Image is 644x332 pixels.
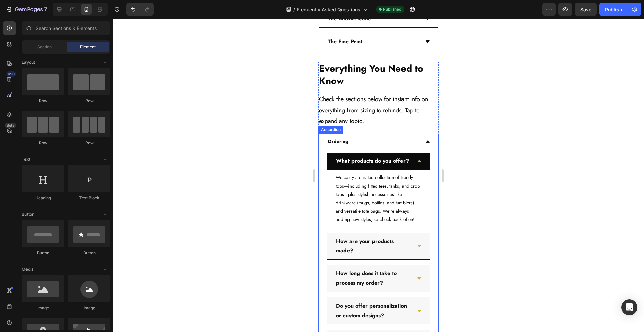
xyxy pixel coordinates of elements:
span: Frequently Asked Questions [297,6,360,13]
button: 7 [3,3,50,16]
p: Ordering [13,119,34,127]
div: Image [22,305,64,311]
button: Publish [599,3,628,16]
div: Heading [22,195,64,201]
div: Publish [605,6,622,13]
p: 7 [44,5,47,13]
div: Button [22,250,64,256]
span: Toggle open [100,209,110,220]
span: Layout [22,59,35,65]
p: What products do you offer? [21,138,94,147]
p: How long does it take to process my order? [21,250,95,269]
span: Text [22,156,30,162]
span: Save [580,7,591,12]
p: Check the sections below for instant info on everything from sizing to refunds. Tap to expand any... [4,75,123,108]
span: Toggle open [100,154,110,165]
h2: Everything You Need to Know [3,43,124,69]
div: Row [22,140,64,146]
span: Toggle open [100,57,110,68]
p: The Fine Print [13,18,47,28]
span: Section [37,44,52,50]
span: Element [80,44,96,50]
p: How are your products made? [21,218,95,237]
div: Accordion [5,108,27,114]
p: We carry a curated collection of trendy tops—including fitted tees, tanks, and crop tops—plus sty... [21,154,106,205]
div: Button [68,250,110,256]
div: Undo/Redo [126,3,154,16]
span: Published [383,6,401,12]
div: Row [68,140,110,146]
div: Image [68,305,110,311]
p: Do you offer personalization or custom designs? [21,282,95,302]
span: Button [22,211,34,217]
div: Row [68,98,110,104]
div: Row [22,98,64,104]
div: Open Intercom Messenger [621,299,637,315]
div: 450 [6,71,16,77]
button: Save [575,3,597,16]
span: Media [22,266,34,272]
span: / [293,6,295,13]
input: Search Sections & Elements [22,21,110,35]
div: Beta [5,123,16,128]
span: Toggle open [100,264,110,275]
iframe: Design area [315,19,442,332]
div: Text Block [68,195,110,201]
